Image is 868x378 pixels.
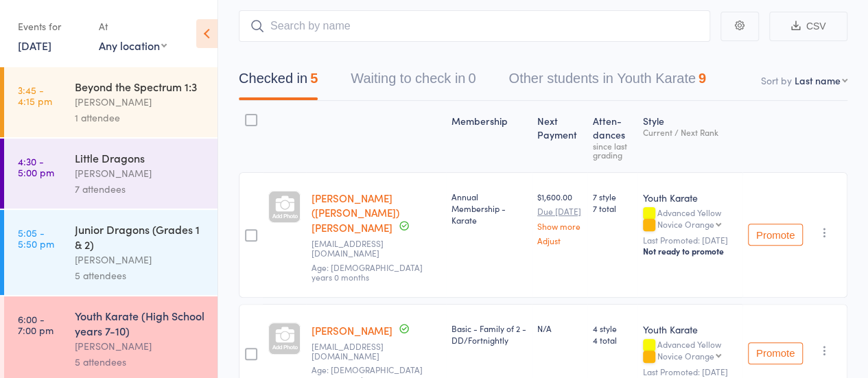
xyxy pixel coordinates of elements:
[18,15,85,38] div: Events for
[761,73,792,87] label: Sort by
[239,10,710,42] input: Search by name
[18,227,54,249] time: 5:05 - 5:50 pm
[769,12,847,41] button: CSV
[451,191,526,226] div: Annual Membership - Karate
[18,156,54,178] time: 4:30 - 5:00 pm
[310,71,318,86] div: 5
[4,210,218,295] a: 5:05 -5:50 pmJunior Dragons (Grades 1 & 2)[PERSON_NAME]5 attendees
[748,342,803,364] button: Promote
[99,38,167,53] div: Any location
[451,322,526,346] div: Basic - Family of 2 - DD/Fortnightly
[593,141,632,159] div: since last grading
[75,268,206,283] div: 5 attendees
[537,206,582,216] small: Due [DATE]
[312,342,441,362] small: lambo1983@gmail.com
[657,351,714,360] div: Novice Orange
[593,191,632,202] span: 7 style
[18,314,54,335] time: 6:00 - 7:00 pm
[468,71,476,86] div: 0
[446,107,532,166] div: Membership
[537,222,582,231] a: Show more
[75,308,206,338] div: Youth Karate (High School years 7-10)
[593,322,632,334] span: 4 style
[587,107,637,166] div: Atten­dances
[75,110,206,126] div: 1 attendee
[312,261,423,283] span: Age: [DEMOGRAPHIC_DATA] years 0 months
[508,64,706,100] button: Other students in Youth Karate9
[748,224,803,246] button: Promote
[75,181,206,197] div: 7 attendees
[643,208,737,231] div: Advanced Yellow
[312,323,392,338] a: [PERSON_NAME]
[537,236,582,245] a: Adjust
[593,334,632,346] span: 4 total
[643,340,737,363] div: Advanced Yellow
[643,191,737,204] div: Youth Karate
[351,64,476,100] button: Waiting to check in0
[593,202,632,214] span: 7 total
[637,107,742,166] div: Style
[532,107,587,166] div: Next Payment
[312,191,399,235] a: [PERSON_NAME] ([PERSON_NAME]) [PERSON_NAME]
[657,220,714,228] div: Novice Orange
[4,67,218,137] a: 3:45 -4:15 pmBeyond the Spectrum 1:3[PERSON_NAME]1 attendee
[75,354,206,370] div: 5 attendees
[537,191,582,245] div: $1,600.00
[643,246,737,257] div: Not ready to promote
[75,79,206,94] div: Beyond the Spectrum 1:3
[699,71,706,86] div: 9
[75,222,206,252] div: Junior Dragons (Grades 1 & 2)
[75,252,206,268] div: [PERSON_NAME]
[643,367,737,377] small: Last Promoted: [DATE]
[99,15,167,38] div: At
[18,38,51,53] a: [DATE]
[643,235,737,245] small: Last Promoted: [DATE]
[75,94,206,110] div: [PERSON_NAME]
[312,239,441,259] small: ansmurri@outlook.com
[4,139,218,209] a: 4:30 -5:00 pmLittle Dragons[PERSON_NAME]7 attendees
[795,73,841,87] div: Last name
[643,128,737,137] div: Current / Next Rank
[239,64,318,100] button: Checked in5
[643,322,737,336] div: Youth Karate
[75,150,206,165] div: Little Dragons
[18,84,52,106] time: 3:45 - 4:15 pm
[537,322,582,334] div: N/A
[75,165,206,181] div: [PERSON_NAME]
[75,338,206,354] div: [PERSON_NAME]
